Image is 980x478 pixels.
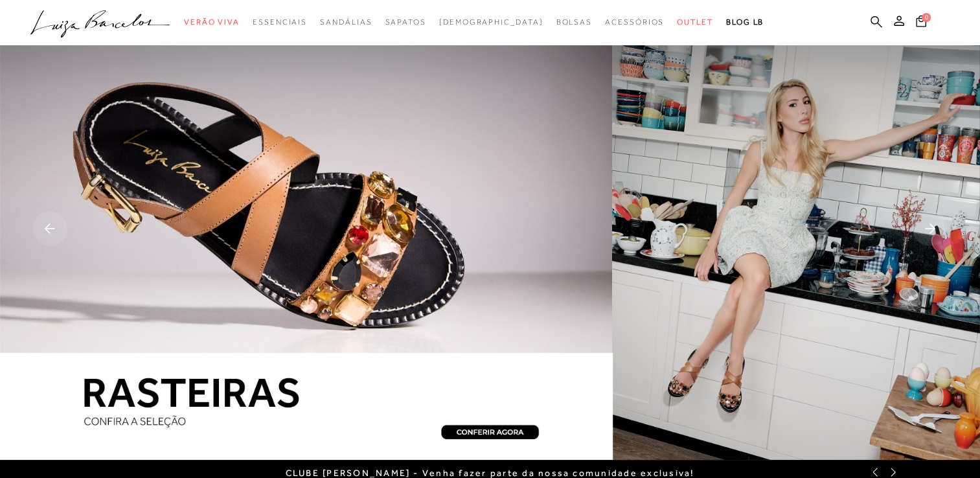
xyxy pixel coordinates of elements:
a: categoryNavScreenReaderText [253,10,307,34]
span: Essenciais [253,17,307,27]
a: categoryNavScreenReaderText [605,10,664,34]
span: Sapatos [385,17,426,27]
span: Sandálias [320,17,372,27]
a: categoryNavScreenReaderText [385,10,426,34]
a: noSubCategoriesText [439,10,543,34]
a: categoryNavScreenReaderText [320,10,372,34]
a: categoryNavScreenReaderText [556,10,592,34]
span: [DEMOGRAPHIC_DATA] [439,17,543,27]
span: BLOG LB [726,17,764,27]
a: categoryNavScreenReaderText [677,10,713,34]
a: categoryNavScreenReaderText [184,10,240,34]
a: BLOG LB [726,10,764,34]
span: Acessórios [605,17,664,27]
a: CLUBE [PERSON_NAME] - Venha fazer parte da nossa comunidade exclusiva! [286,468,695,478]
button: 0 [912,14,930,32]
span: Outlet [677,17,713,27]
span: 0 [922,13,931,22]
span: Verão Viva [184,17,240,27]
span: Bolsas [556,17,592,27]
